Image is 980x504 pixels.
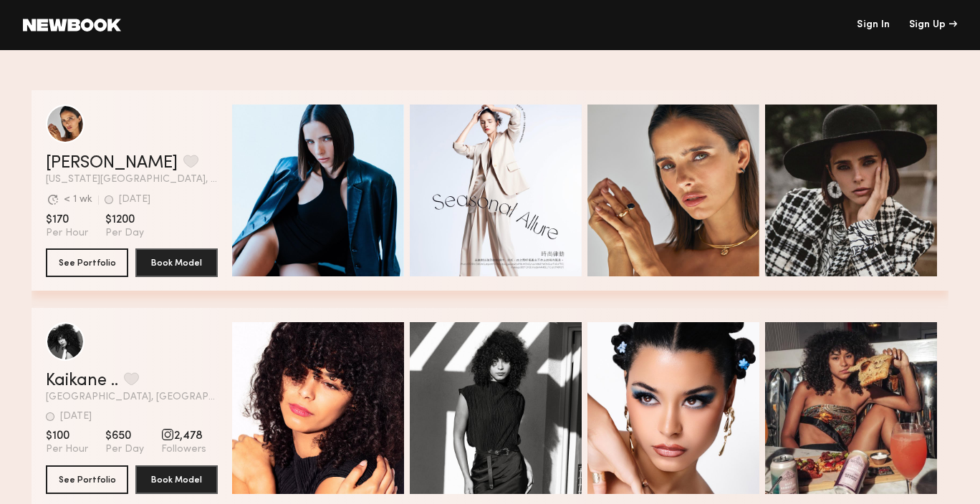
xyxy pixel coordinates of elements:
button: Book Model [135,465,218,494]
span: Per Hour [46,227,88,240]
span: $1200 [105,213,144,227]
span: Per Day [105,443,144,456]
span: Per Hour [46,443,88,456]
span: Followers [161,443,206,456]
span: $650 [105,429,144,443]
span: 2,478 [161,429,206,443]
a: Sign In [857,20,890,30]
div: Sign Up [909,20,957,30]
span: [GEOGRAPHIC_DATA], [GEOGRAPHIC_DATA] [46,392,218,402]
span: [US_STATE][GEOGRAPHIC_DATA], [GEOGRAPHIC_DATA] [46,175,218,185]
div: [DATE] [119,195,150,205]
button: See Portfolio [46,465,128,494]
span: $170 [46,213,88,227]
span: $100 [46,429,88,443]
span: Per Day [105,227,144,240]
div: [DATE] [60,412,92,422]
div: < 1 wk [64,195,92,205]
a: [PERSON_NAME] [46,155,178,172]
button: See Portfolio [46,248,128,277]
button: Book Model [135,248,218,277]
a: Kaikane .. [46,372,118,389]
